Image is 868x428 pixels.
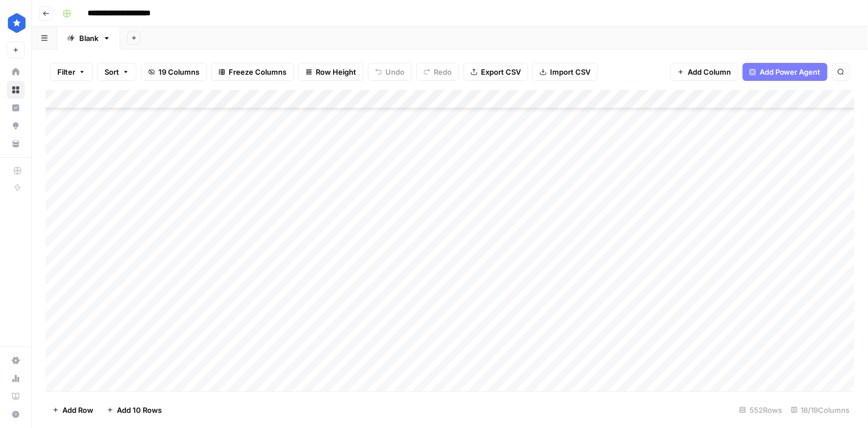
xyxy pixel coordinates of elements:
a: Usage [7,370,25,388]
a: Browse [7,81,25,99]
a: Blank [57,27,120,49]
span: Sort [104,66,119,78]
button: Add Row [46,401,100,419]
a: Opportunities [7,117,25,135]
div: 552 Rows [735,401,787,419]
button: Add Power Agent [743,63,828,81]
span: Filter [57,66,75,78]
span: Undo [385,66,405,78]
button: Export CSV [463,63,528,81]
a: Your Data [7,135,25,153]
span: Add Power Agent [760,66,821,78]
a: Learning Hub [7,388,25,406]
a: Home [7,63,25,81]
span: 19 Columns [158,66,199,78]
button: Workspace: ConsumerAffairs [7,9,25,37]
span: Freeze Columns [229,66,287,78]
button: Freeze Columns [211,63,294,81]
button: Sort [97,63,137,81]
img: ConsumerAffairs Logo [7,13,27,33]
span: Redo [434,66,452,78]
a: Insights [7,99,25,117]
button: Redo [416,63,459,81]
span: Row Height [316,66,356,78]
span: Export CSV [481,66,521,78]
span: Add Column [688,66,731,78]
button: Import CSV [533,63,598,81]
button: Help + Support [7,406,25,424]
button: Add 10 Rows [100,401,169,419]
button: Row Height [298,63,363,81]
a: Settings [7,352,25,370]
span: Add 10 Rows [117,404,162,416]
span: Import CSV [550,66,590,78]
div: Blank [79,33,98,44]
button: Filter [50,63,93,81]
div: 18/19 Columns [787,401,855,419]
button: Add Column [670,63,738,81]
span: Add Row [62,404,93,416]
button: 19 Columns [141,63,207,81]
button: Undo [368,63,412,81]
